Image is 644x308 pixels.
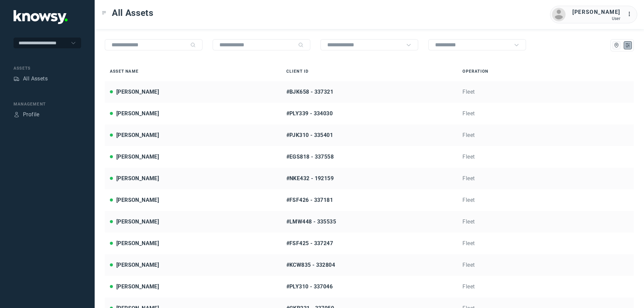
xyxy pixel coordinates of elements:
[14,101,81,107] div: Management
[462,110,629,118] div: Fleet
[105,124,634,146] a: [PERSON_NAME]#PJK310 - 335401Fleet
[286,261,453,269] div: #KCW835 - 332804
[105,276,634,298] a: [PERSON_NAME]#PLY310 - 337046Fleet
[627,10,635,18] div: :
[116,131,159,139] div: [PERSON_NAME]
[23,75,48,83] div: All Assets
[462,218,629,226] div: Fleet
[105,233,634,254] a: [PERSON_NAME]#FSF425 - 337247Fleet
[105,254,634,276] a: [PERSON_NAME]#KCW835 - 332804Fleet
[105,103,634,124] a: [PERSON_NAME]#PLY339 - 334030Fleet
[286,88,453,96] div: #BJK658 - 337321
[286,239,453,247] div: #FSF425 - 337247
[286,283,453,291] div: #PLY310 - 337046
[462,68,629,74] div: Operation
[627,10,635,19] div: :
[110,68,276,74] div: Asset Name
[462,174,629,183] div: Fleet
[14,65,81,71] div: Assets
[116,218,159,226] div: [PERSON_NAME]
[614,42,620,48] div: Map
[14,75,48,83] a: AssetsAll Assets
[116,110,159,118] div: [PERSON_NAME]
[286,153,453,161] div: #EGS818 - 337558
[116,283,159,291] div: [PERSON_NAME]
[462,283,629,291] div: Fleet
[116,196,159,204] div: [PERSON_NAME]
[298,42,304,48] div: Search
[286,174,453,183] div: #NKE432 - 192159
[116,174,159,183] div: [PERSON_NAME]
[462,153,629,161] div: Fleet
[286,218,453,226] div: #LMW448 - 335535
[572,16,620,21] div: User
[462,131,629,139] div: Fleet
[105,168,634,189] a: [PERSON_NAME]#NKE432 - 192159Fleet
[286,196,453,204] div: #FSF426 - 337181
[462,196,629,204] div: Fleet
[190,42,196,48] div: Search
[286,68,453,74] div: Client ID
[116,88,159,96] div: [PERSON_NAME]
[105,146,634,168] a: [PERSON_NAME]#EGS818 - 337558Fleet
[105,81,634,103] a: [PERSON_NAME]#BJK658 - 337321Fleet
[102,10,106,15] div: Toggle Menu
[286,131,453,139] div: #PJK310 - 335401
[112,7,153,19] span: All Assets
[14,10,68,24] img: Application Logo
[286,110,453,118] div: #PLY339 - 334030
[625,42,631,48] div: List
[14,111,40,119] a: ProfileProfile
[462,261,629,269] div: Fleet
[14,76,20,82] div: Assets
[462,239,629,247] div: Fleet
[627,11,634,17] tspan: ...
[572,8,620,16] div: [PERSON_NAME]
[116,239,159,247] div: [PERSON_NAME]
[116,153,159,161] div: [PERSON_NAME]
[14,112,20,118] div: Profile
[116,261,159,269] div: [PERSON_NAME]
[552,8,566,21] img: avatar.png
[105,189,634,211] a: [PERSON_NAME]#FSF426 - 337181Fleet
[105,211,634,233] a: [PERSON_NAME]#LMW448 - 335535Fleet
[462,88,629,96] div: Fleet
[23,111,40,119] div: Profile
